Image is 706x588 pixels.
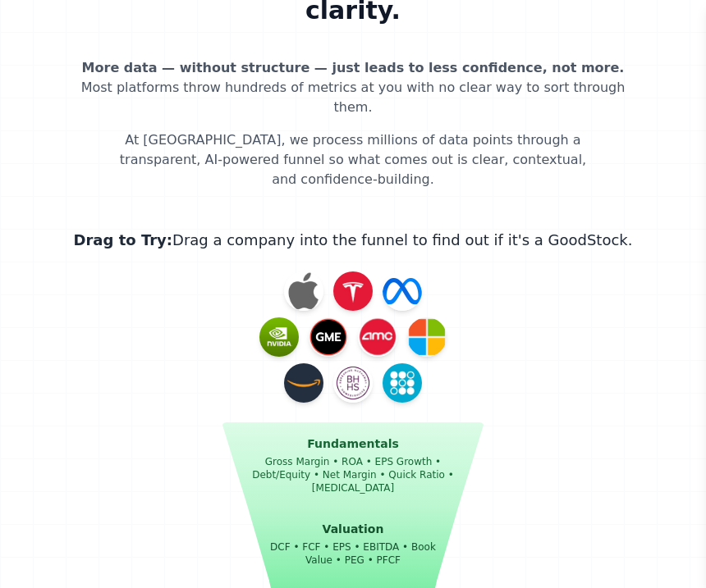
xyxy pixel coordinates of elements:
img: META [383,271,422,311]
img: SOFI [383,363,422,403]
p: DCF • FCF • EPS • EBITDA • Book Value • PEG • PFCF [261,540,445,567]
img: AMC [358,317,397,357]
img: AMZN [284,363,323,403]
span: Drag a company into the funnel to find out if it's a GoodStock. [172,231,632,248]
div: Fundamentals [222,422,484,508]
img: NVDA [259,317,299,357]
p: Most platforms throw hundreds of metrics at you with no clear way to sort through them. [77,78,629,117]
img: TSLA [333,271,373,311]
span: Drag to Try: [13,229,693,252]
img: MSFT [407,317,447,357]
p: At [GEOGRAPHIC_DATA], we process millions of data points through a transparent, AI-powered funnel... [117,130,589,189]
p: More data — without structure — just leads to less confidence, not more. [77,58,629,78]
img: BRK [333,363,373,403]
div: Valuation [248,508,458,580]
p: Gross Margin • ROA • EPS Growth • Debt/Equity • Net Margin • Quick Ratio • [MEDICAL_DATA] [235,455,471,495]
img: AAPL [285,271,324,311]
img: GME [309,317,348,357]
